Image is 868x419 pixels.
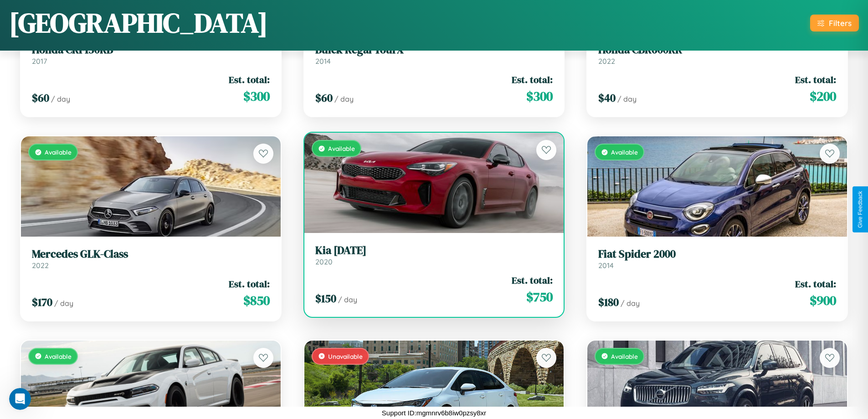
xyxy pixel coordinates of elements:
[32,295,52,310] span: $ 170
[829,18,852,28] div: Filters
[315,57,331,66] span: 2014
[9,4,268,41] h1: [GEOGRAPHIC_DATA]
[617,94,637,103] span: / day
[598,261,614,270] span: 2014
[611,352,638,360] span: Available
[32,57,47,66] span: 2017
[45,352,72,360] span: Available
[338,295,357,304] span: / day
[810,15,859,31] button: Filters
[795,73,836,86] span: Est. total:
[810,87,836,105] span: $ 200
[598,57,615,66] span: 2022
[598,248,836,270] a: Fiat Spider 20002014
[243,87,270,105] span: $ 300
[334,94,354,103] span: / day
[32,248,270,270] a: Mercedes GLK-Class2022
[32,261,49,270] span: 2022
[229,73,270,86] span: Est. total:
[315,244,553,266] a: Kia [DATE]2020
[857,191,863,228] div: Give Feedback
[512,73,553,86] span: Est. total:
[598,248,836,261] h3: Fiat Spider 2000
[810,291,836,310] span: $ 900
[598,43,836,66] a: Honda CBR600RR2022
[382,407,486,419] p: Support ID: mgmnrv6b8iw0pzsy8xr
[315,257,333,266] span: 2020
[598,90,616,105] span: $ 40
[315,244,553,257] h3: Kia [DATE]
[45,148,72,156] span: Available
[32,90,49,105] span: $ 60
[328,352,363,360] span: Unavailable
[315,90,333,105] span: $ 60
[32,43,270,66] a: Honda CRF150RB2017
[243,291,270,310] span: $ 850
[32,248,270,261] h3: Mercedes GLK-Class
[315,291,336,306] span: $ 150
[598,295,619,310] span: $ 180
[512,274,553,287] span: Est. total:
[526,87,553,105] span: $ 300
[526,288,553,306] span: $ 750
[229,277,270,290] span: Est. total:
[9,388,31,410] iframe: Intercom live chat
[795,277,836,290] span: Est. total:
[328,145,355,152] span: Available
[315,43,553,66] a: Buick Regal TourX2014
[54,299,73,308] span: / day
[621,299,640,308] span: / day
[51,94,70,103] span: / day
[611,148,638,156] span: Available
